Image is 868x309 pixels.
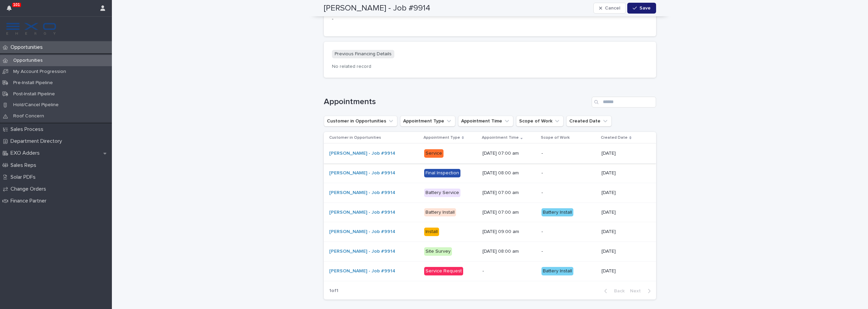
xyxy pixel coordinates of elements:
p: [DATE] [601,170,645,176]
img: FKS5r6ZBThi8E5hshIGi [5,22,57,36]
p: [DATE] [601,210,645,215]
p: - [541,170,596,176]
p: [DATE] [601,229,645,235]
button: Save [627,3,656,14]
a: [PERSON_NAME] - Job #9914 [329,210,395,215]
div: Battery Service [424,189,460,197]
tr: [PERSON_NAME] - Job #9914 Site Survey[DATE] 08:00 am-[DATE] [324,242,656,262]
button: Next [627,288,656,294]
p: [DATE] 08:00 am [482,249,536,254]
a: [PERSON_NAME] - Job #9914 [329,268,395,274]
p: [DATE] 09:00 am [482,229,536,235]
a: [PERSON_NAME] - Job #9914 [329,170,395,176]
p: - [541,229,596,235]
p: Hold/Cancel Pipeline [8,102,64,108]
div: Battery Install [541,208,573,217]
p: Roof Concern [8,113,50,119]
p: Created Date [601,134,628,141]
tr: [PERSON_NAME] - Job #9914 Battery Install[DATE] 07:00 amBattery Install[DATE] [324,202,656,222]
p: Solar PDFs [8,174,41,180]
p: - [541,151,596,156]
a: [PERSON_NAME] - Job #9914 [329,151,395,156]
p: 101 [13,2,20,7]
p: - [541,190,596,196]
p: 1 of 1 [324,283,344,299]
tr: [PERSON_NAME] - Job #9914 Install[DATE] 09:00 am-[DATE] [324,222,656,242]
p: Appointment Type [423,134,460,141]
button: Scope of Work [516,116,564,127]
span: Back [610,289,625,293]
p: EXO Adders [8,150,45,156]
button: Back [599,288,627,294]
p: Post-Install Pipeline [8,91,60,97]
p: No related record [332,64,648,70]
button: Appointment Time [458,116,513,127]
p: Customer in Opportunities [329,134,381,141]
div: 101 [7,4,16,16]
p: Department Directory [8,138,67,144]
p: Sales Reps [8,162,42,169]
p: [DATE] 07:00 am [482,190,536,196]
tr: [PERSON_NAME] - Job #9914 Service[DATE] 07:00 am-[DATE] [324,144,656,163]
p: [DATE] 07:00 am [482,210,536,215]
p: Change Orders [8,186,52,192]
div: Battery Install [541,267,573,275]
input: Search [592,97,656,108]
p: [DATE] [601,249,645,254]
tr: [PERSON_NAME] - Job #9914 Final Inspection[DATE] 08:00 am-[DATE] [324,163,656,183]
p: Previous Financing Details [332,50,394,58]
p: [DATE] 07:00 am [482,151,536,156]
p: Opportunities [8,58,48,63]
p: Opportunities [8,44,48,51]
p: [DATE] [601,190,645,196]
div: Site Survey [424,247,452,256]
button: Customer in Opportunities [324,116,397,127]
p: - [482,268,536,274]
div: Install [424,228,439,236]
button: Created Date [566,116,612,127]
p: - [541,249,596,254]
div: Final Inspection [424,169,460,177]
a: [PERSON_NAME] - Job #9914 [329,190,395,196]
p: [DATE] [601,151,645,156]
h1: Appointments [324,97,589,107]
div: Service [424,149,443,158]
p: Finance Partner [8,198,52,204]
p: Sales Process [8,126,49,133]
p: Scope of Work [541,134,570,141]
p: Pre-Install Pipeline [8,80,58,86]
tr: [PERSON_NAME] - Job #9914 Battery Service[DATE] 07:00 am-[DATE] [324,183,656,202]
div: Battery Install [424,208,456,217]
p: Appointment Time [482,134,519,141]
p: - [332,16,486,23]
span: Save [639,6,651,11]
a: [PERSON_NAME] - Job #9914 [329,249,395,254]
button: Appointment Type [400,116,455,127]
div: Service Request [424,267,463,275]
a: [PERSON_NAME] - Job #9914 [329,229,395,235]
button: Cancel [593,3,626,14]
tr: [PERSON_NAME] - Job #9914 Service Request-Battery Install[DATE] [324,261,656,281]
p: [DATE] 08:00 am [482,170,536,176]
h2: [PERSON_NAME] - Job #9914 [324,3,430,13]
p: My Account Progression [8,69,72,75]
p: [DATE] [601,268,645,274]
span: Cancel [605,6,620,11]
span: Next [630,289,645,293]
